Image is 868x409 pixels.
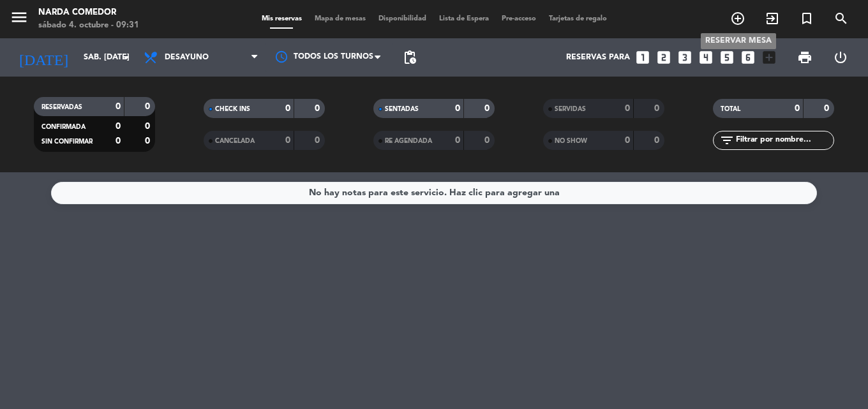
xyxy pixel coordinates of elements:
strong: 0 [625,104,630,113]
span: SENTADAS [385,106,419,112]
div: Narda Comedor [38,6,139,19]
span: Tarjetas de regalo [542,15,613,22]
span: TOTAL [721,106,740,112]
i: looks_3 [677,49,693,66]
div: No hay notas para este servicio. Haz clic para agregar una [309,186,560,200]
span: NO SHOW [555,138,587,144]
i: menu [10,8,29,27]
i: power_settings_new [833,50,848,65]
span: SERVIDAS [555,106,586,112]
span: Lista de Espera [433,15,495,22]
span: SIN CONFIRMAR [41,138,93,145]
i: looks_5 [719,49,735,66]
span: CHECK INS [215,106,250,112]
span: CANCELADA [215,138,255,144]
i: filter_list [719,133,735,148]
div: LOG OUT [823,38,858,77]
span: pending_actions [402,50,417,65]
span: print [797,50,812,65]
span: Mis reservas [255,15,308,22]
strong: 0 [116,137,121,145]
strong: 0 [145,102,153,111]
strong: 0 [455,104,460,113]
span: Reservas para [566,53,630,62]
i: looks_6 [740,49,756,66]
span: CONFIRMADA [41,124,86,130]
span: Desayuno [165,53,209,62]
strong: 0 [285,136,290,145]
div: RESERVAR MESA [701,33,776,49]
i: add_box [761,49,777,66]
i: looks_4 [698,49,714,66]
strong: 0 [315,104,322,113]
strong: 0 [654,136,662,145]
span: RE AGENDADA [385,138,432,144]
strong: 0 [795,104,800,113]
span: Disponibilidad [372,15,433,22]
i: add_circle_outline [730,11,745,26]
strong: 0 [824,104,832,113]
button: menu [10,8,29,31]
span: Pre-acceso [495,15,542,22]
strong: 0 [484,136,492,145]
strong: 0 [484,104,492,113]
strong: 0 [654,104,662,113]
i: turned_in_not [799,11,814,26]
strong: 0 [625,136,630,145]
i: looks_two [655,49,672,66]
strong: 0 [116,122,121,131]
div: sábado 4. octubre - 09:31 [38,19,139,32]
input: Filtrar por nombre... [735,133,834,147]
strong: 0 [315,136,322,145]
strong: 0 [145,137,153,145]
strong: 0 [145,122,153,131]
i: exit_to_app [765,11,780,26]
i: looks_one [634,49,651,66]
i: arrow_drop_down [119,50,134,65]
i: search [834,11,849,26]
strong: 0 [285,104,290,113]
i: [DATE] [10,43,77,71]
span: RESERVADAS [41,104,82,110]
strong: 0 [116,102,121,111]
strong: 0 [455,136,460,145]
span: Mapa de mesas [308,15,372,22]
